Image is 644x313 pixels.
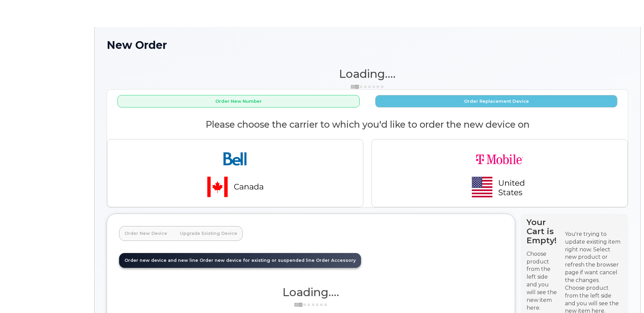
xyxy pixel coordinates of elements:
[351,84,384,89] img: ajax-loader-3a6953c30dc77f0bf724df975f13086db4f4c1262e45940f03d1251963f1bf2e.gif
[527,250,559,312] p: Choose product from the left side and you will see the new item here.
[119,286,503,298] h1: Loading....
[124,258,198,263] span: Order new device and new line
[107,120,628,130] h2: Please choose the carrier to which you'd like to order the new device on
[527,218,559,245] h4: Your Cart is Empty!
[200,258,315,263] span: Order new device for existing or suspended line
[294,302,328,307] img: ajax-loader-3a6953c30dc77f0bf724df975f13086db4f4c1262e45940f03d1251963f1bf2e.gif
[107,39,628,51] h1: New Order
[375,95,617,107] button: Order Replacement Device
[107,68,628,80] h1: Loading....
[453,145,547,201] img: t-mobile-78392d334a420d5b7f0e63d4fa81f6287a21d394dc80d677554bb55bbab1186f.png
[119,226,173,241] a: Order New Device
[175,226,243,241] a: Upgrade Existing Device
[188,145,282,201] img: bell-18aeeabaf521bd2b78f928a02ee3b89e57356879d39bd386a17a7cccf8069aed.png
[316,258,356,263] span: Order Accessory
[565,230,622,284] div: You're trying to update existing item right now. Select new product or refresh the browser page i...
[117,95,360,107] button: Order New Number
